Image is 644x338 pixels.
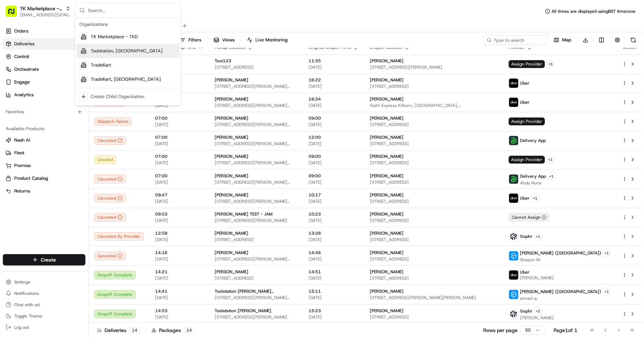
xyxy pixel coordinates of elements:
[309,211,358,217] span: 10:23
[520,257,611,263] span: Shepon M.
[520,234,532,239] span: Gophr
[509,98,518,107] img: uber-new-logo.jpeg
[57,155,117,168] a: 💻API Documentation
[41,256,56,263] span: Create
[255,37,288,43] span: Live Monitoring
[120,70,129,78] button: Start new chat
[129,327,140,333] div: 14
[3,123,85,134] div: Available Products
[155,160,203,166] span: [DATE]
[520,180,555,186] span: Abdu None
[14,129,20,135] img: 1736555255976-a54dd68f-1ca7-489b-9aae-adbdc363a1c4
[60,159,66,165] div: 💻
[14,137,30,143] span: Nash AI
[155,256,203,262] span: [DATE]
[370,84,497,89] span: [STREET_ADDRESS]
[14,79,30,85] span: Engage
[215,314,297,320] span: [STREET_ADDRESS][PERSON_NAME]
[370,173,403,179] span: [PERSON_NAME]
[309,250,358,256] span: 14:46
[155,122,203,127] span: [DATE]
[7,122,18,133] img: Grace Nketiah
[370,295,497,300] span: [STREET_ADDRESS][PERSON_NAME][PERSON_NAME]
[309,122,358,127] span: [DATE]
[520,296,611,301] span: aimad q.
[215,218,297,223] span: [STREET_ADDRESS][PERSON_NAME]
[14,28,28,34] span: Orders
[70,176,86,181] span: Pylon
[520,80,530,86] span: Uber
[77,19,179,30] div: Organizations
[370,256,497,262] span: [STREET_ADDRESS]
[14,41,34,47] span: Deliveries
[309,256,358,262] span: [DATE]
[155,295,203,300] span: [DATE]
[155,115,203,121] span: 07:00
[309,179,358,185] span: [DATE]
[6,175,83,182] a: Product Catalog
[509,213,549,222] button: Cannot Assign
[520,138,546,143] span: Delivery App
[22,129,57,134] span: [PERSON_NAME]
[3,51,85,62] button: Control
[509,270,518,280] img: uber-new-logo.jpeg
[94,175,126,183] div: Canceled
[309,103,358,108] span: [DATE]
[94,213,126,222] button: Canceled
[215,122,297,127] span: [STREET_ADDRESS][PERSON_NAME][PERSON_NAME]
[3,254,85,265] button: Create
[3,173,85,184] button: Product Catalog
[3,3,73,20] button: TK Marketplace - TKD[EMAIL_ADDRESS][DOMAIN_NAME]
[3,322,85,332] button: Log out
[3,106,85,118] div: Favorites
[370,96,403,102] span: [PERSON_NAME]
[370,269,403,275] span: [PERSON_NAME]
[20,12,70,18] span: [EMAIL_ADDRESS][DOMAIN_NAME]
[309,96,358,102] span: 16:34
[3,300,85,310] button: Chat with us!
[215,115,248,121] span: [PERSON_NAME]
[509,174,518,184] img: deliveryapp_logo.png
[603,249,611,257] button: +1
[531,194,539,202] button: +1
[509,290,518,299] img: stuart_logo.png
[554,327,577,334] div: Page 1 of 1
[155,250,203,256] span: 14:16
[244,35,291,45] button: Live Monitoring
[3,311,85,321] button: Toggle Theme
[370,103,497,108] span: Sushi Express Kilburn, [GEOGRAPHIC_DATA], [GEOGRAPHIC_DATA], [GEOGRAPHIC_DATA]
[14,66,39,73] span: Orchestrate
[215,64,297,70] span: [STREET_ADDRESS]
[215,237,297,242] span: [STREET_ADDRESS]
[484,35,548,45] input: Type to search
[155,134,203,140] span: 07:00
[3,160,85,171] button: Promise
[94,136,126,145] button: Canceled
[94,252,126,260] button: Canceled
[520,315,554,321] span: [PERSON_NAME]
[6,150,83,156] a: Fleet
[155,269,203,275] span: 14:21
[370,141,497,147] span: [STREET_ADDRESS]
[155,218,203,223] span: [DATE]
[7,7,21,21] img: Nash
[155,237,203,242] span: [DATE]
[215,230,248,236] span: [PERSON_NAME]
[91,62,111,68] span: TradeKart
[155,154,203,159] span: 07:00
[309,230,358,236] span: 13:28
[309,308,358,314] span: 15:23
[63,110,77,115] span: [DATE]
[155,211,203,217] span: 09:53
[309,64,358,70] span: [DATE]
[215,211,272,217] span: [PERSON_NAME] TEST - JAM
[4,155,57,168] a: 📗Knowledge Base
[7,68,20,80] img: 1736555255976-a54dd68f-1ca7-489b-9aae-adbdc363a1c4
[63,129,77,134] span: [DATE]
[50,175,86,181] a: Powered byPylon
[520,195,530,201] span: Uber
[14,188,30,194] span: Returns
[370,77,403,83] span: [PERSON_NAME]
